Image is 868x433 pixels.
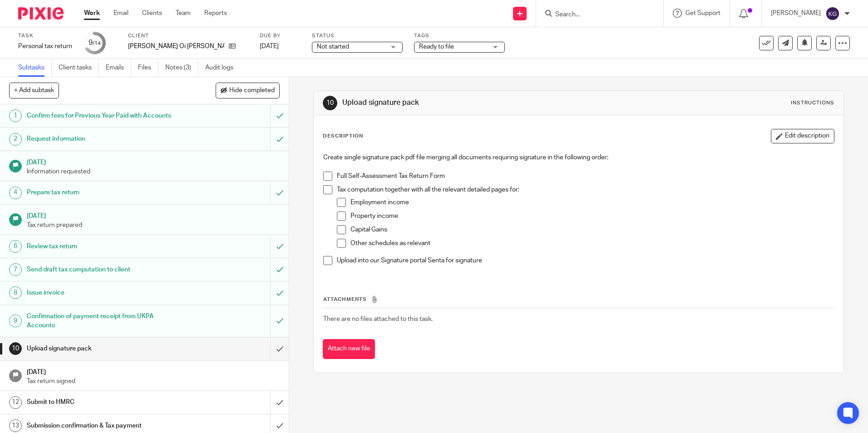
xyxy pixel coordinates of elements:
[93,41,101,46] small: /14
[323,153,833,162] p: Create single signature pack pdf file merging all documents requiring signature in the following ...
[165,59,198,77] a: Notes (3)
[323,339,375,359] button: Attach new file
[771,9,821,18] p: [PERSON_NAME]
[113,9,128,18] a: Email
[27,365,280,377] h1: [DATE]
[9,419,22,432] div: 13
[27,209,280,221] h1: [DATE]
[216,83,280,98] button: Hide completed
[9,342,22,355] div: 10
[106,59,131,77] a: Emails
[27,286,183,300] h1: Issue invoice
[176,9,191,18] a: Team
[229,87,275,94] span: Hide completed
[342,98,598,108] h1: Upload signature pack
[337,185,833,194] p: Tax computation together with all the relevant detailed pages for:
[317,44,349,50] span: Not started
[18,32,72,39] label: Task
[312,32,403,39] label: Status
[27,342,183,355] h1: Upload signature pack
[9,396,22,409] div: 12
[350,225,833,234] p: Capital Gains
[27,186,183,199] h1: Prepare tax return
[27,310,183,333] h1: Confirmation of payment receipt from UKPA Accounts
[128,32,248,39] label: Client
[84,9,100,18] a: Work
[350,212,833,221] p: Property income
[9,263,22,276] div: 7
[27,240,183,253] h1: Review tax return
[9,83,59,98] button: + Add subtask
[791,99,834,107] div: Instructions
[205,59,240,77] a: Audit logs
[27,377,280,386] p: Tax return signed
[9,315,22,327] div: 9
[9,240,22,253] div: 6
[260,43,279,49] span: [DATE]
[825,6,840,21] img: svg%3E
[554,11,636,19] input: Search
[27,132,183,146] h1: Request information
[59,59,99,77] a: Client tasks
[323,96,337,110] div: 10
[771,129,834,143] button: Edit description
[204,9,227,18] a: Reports
[27,419,183,433] h1: Submission confirmation & Tax payment
[323,316,433,322] span: There are no files attached to this task.
[18,7,64,20] img: Pixie
[27,167,280,176] p: Information requested
[337,172,833,181] p: Full Self-Assessment Tax Return Form
[27,221,280,230] p: Tax return prepared
[9,286,22,299] div: 8
[350,198,833,207] p: Employment income
[9,187,22,199] div: 4
[18,42,72,51] div: Personal tax return
[27,109,183,123] h1: Confirm fees for Previous Year Paid with Accounts
[350,239,833,248] p: Other schedules as relevant
[323,133,363,140] p: Description
[337,256,833,265] p: Upload into our Signature portal Senta for signature
[18,59,52,77] a: Subtasks
[128,42,224,51] p: [PERSON_NAME] Oi [PERSON_NAME]
[419,44,454,50] span: Ready to file
[27,156,280,167] h1: [DATE]
[89,38,101,48] div: 9
[414,32,505,39] label: Tags
[9,109,22,122] div: 1
[9,133,22,146] div: 2
[260,32,301,39] label: Due by
[27,395,183,409] h1: Submit to HMRC
[142,9,162,18] a: Clients
[686,10,720,16] span: Get Support
[27,263,183,276] h1: Send draft tax computation to client
[138,59,158,77] a: Files
[323,297,367,302] span: Attachments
